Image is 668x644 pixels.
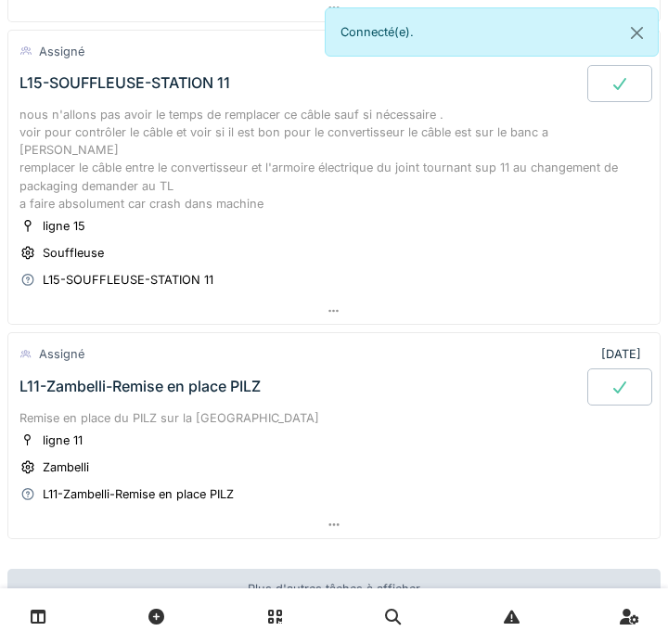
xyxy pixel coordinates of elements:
[19,378,261,395] div: L11-Zambelli-Remise en place PILZ
[616,8,658,58] button: Close
[7,569,661,609] div: Plus d'autres tâches à afficher
[43,271,213,289] div: L15-SOUFFLEUSE-STATION 11
[43,244,104,262] div: Souffleuse
[43,458,89,476] div: Zambelli
[39,43,84,60] div: Assigné
[43,217,85,235] div: ligne 15
[19,74,230,92] div: L15-SOUFFLEUSE-STATION 11
[325,7,659,57] div: Connecté(e).
[39,345,84,363] div: Assigné
[601,345,649,363] div: [DATE]
[43,485,234,503] div: L11-Zambelli-Remise en place PILZ
[19,409,649,427] div: Remise en place du PILZ sur la [GEOGRAPHIC_DATA]
[43,431,83,449] div: ligne 11
[19,106,649,213] div: nous n'allons pas avoir le temps de remplacer ce câble sauf si nécessaire . voir pour contrôler l...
